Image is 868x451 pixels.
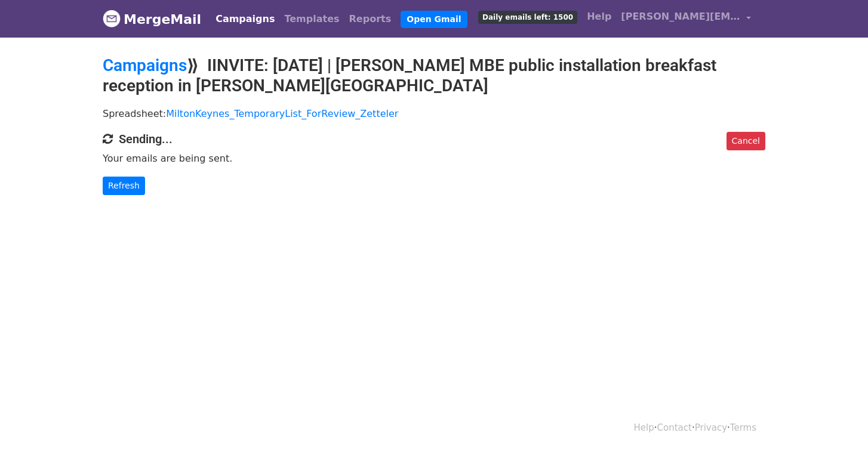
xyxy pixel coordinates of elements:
a: Help [634,422,654,433]
span: [PERSON_NAME][EMAIL_ADDRESS][DOMAIN_NAME] [621,10,740,24]
a: [PERSON_NAME][EMAIL_ADDRESS][DOMAIN_NAME] [616,5,756,33]
a: Campaigns [103,55,187,75]
a: Refresh [103,177,145,195]
a: Terms [730,422,756,433]
a: Help [582,5,616,29]
a: Contact [657,422,692,433]
a: Templates [279,7,344,31]
a: Open Gmail [401,11,467,28]
a: Cancel [727,132,765,150]
a: Campaigns [211,7,279,31]
h2: ⟫ IINVITE: [DATE] | [PERSON_NAME] MBE public installation breakfast reception in [PERSON_NAME][GE... [103,55,765,95]
h4: Sending... [103,132,765,146]
img: MergeMail logo [103,10,121,27]
a: MergeMail [103,7,201,32]
a: Privacy [695,422,727,433]
p: Spreadsheet: [103,107,765,120]
a: Daily emails left: 1500 [473,5,582,29]
p: Your emails are being sent. [103,152,765,165]
a: MiltonKeynes_TemporaryList_ForReview_Zetteler [166,108,398,119]
a: Reports [344,7,396,31]
span: Daily emails left: 1500 [478,11,577,24]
